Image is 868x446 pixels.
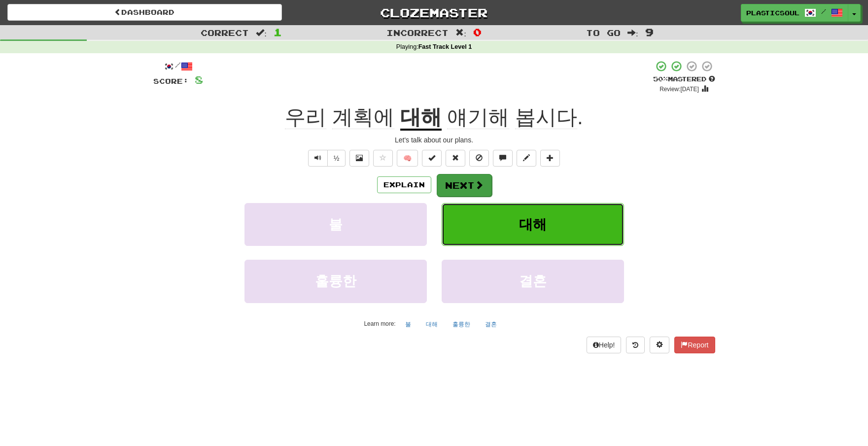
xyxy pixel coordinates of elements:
span: Correct [201,28,249,37]
button: Ignore sentence (alt+i) [469,150,489,167]
strong: Fast Track Level 1 [418,43,472,50]
small: Learn more: [364,320,395,327]
div: Mastered [653,75,715,84]
button: Report [674,337,715,353]
button: Help! [587,337,622,353]
a: Dashboard [7,4,282,21]
span: To go [586,28,621,37]
span: PlasticSoul [746,8,799,17]
button: Explain [377,176,431,193]
a: Clozemaster [297,4,571,21]
button: 결혼 [480,317,502,332]
button: ½ [327,150,346,167]
span: 우리 [285,105,326,129]
button: 대해 [420,317,443,332]
button: 🧠 [397,150,418,167]
button: Reset to 0% Mastered (alt+r) [446,150,465,167]
small: Review: [DATE] [660,86,699,93]
button: 훌륭한 [447,317,476,332]
div: Let's talk about our plans. [153,135,715,145]
span: 9 [645,26,654,38]
button: 결혼 [442,260,624,303]
a: PlasticSoul / [741,4,848,22]
span: Incorrect [386,28,449,37]
button: Show image (alt+x) [349,150,369,167]
span: 결혼 [519,274,547,289]
span: : [627,29,638,37]
span: / [821,8,826,15]
span: . [442,105,583,129]
span: 대해 [519,217,547,232]
button: Discuss sentence (alt+u) [493,150,513,167]
span: Score: [153,77,189,85]
span: 얘기해 [447,105,509,129]
span: 봅시다 [515,105,577,129]
span: 계획에 [332,105,394,129]
span: 불 [329,217,343,232]
button: Play sentence audio (ctl+space) [308,150,328,167]
span: 50 % [653,75,668,83]
div: / [153,60,203,72]
button: 불 [400,317,417,332]
button: Round history (alt+y) [626,337,645,353]
span: 1 [274,26,282,38]
u: 대해 [400,105,442,131]
span: 8 [195,73,203,86]
span: : [455,29,466,37]
span: 0 [473,26,482,38]
button: Set this sentence to 100% Mastered (alt+m) [422,150,442,167]
span: 훌륭한 [315,274,356,289]
button: 대해 [442,203,624,246]
button: Next [437,174,492,197]
button: Favorite sentence (alt+f) [373,150,393,167]
span: : [256,29,267,37]
button: Add to collection (alt+a) [540,150,560,167]
div: Text-to-speech controls [306,150,346,167]
button: 불 [244,203,427,246]
button: 훌륭한 [244,260,427,303]
button: Edit sentence (alt+d) [517,150,536,167]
